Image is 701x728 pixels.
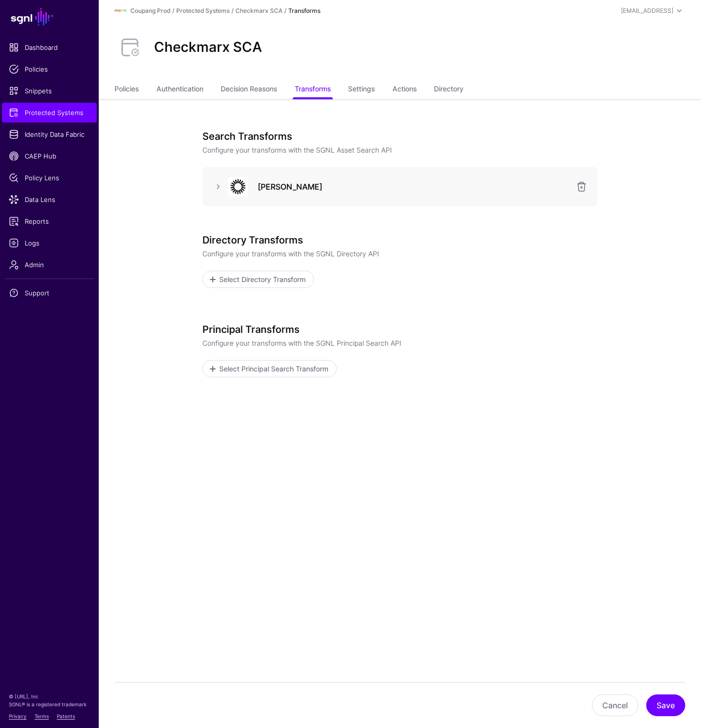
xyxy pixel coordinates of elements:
a: Settings [348,81,375,99]
span: Reports [9,216,90,226]
a: Policy Lens [2,168,97,188]
a: Protected Systems [176,7,230,14]
p: SGNL® is a registered trademark [9,700,90,708]
a: Coupang Prod [130,7,170,14]
a: Policies [115,81,139,99]
a: Decision Reasons [221,81,277,99]
h3: [PERSON_NAME] [258,181,570,193]
a: Checkmarx SCA [235,7,282,14]
a: Admin [2,255,97,275]
a: Actions [392,81,417,99]
span: Snippets [9,86,90,96]
a: Transforms [295,81,331,99]
span: Support [9,288,90,298]
a: Policies [2,59,97,79]
a: SGNL [6,6,93,28]
a: Data Lens [2,190,97,209]
a: Patents [57,713,75,719]
div: / [170,6,176,15]
span: Identity Data Fabric [9,129,90,139]
a: Directory [434,81,464,99]
span: Admin [9,260,90,270]
button: Save [646,694,685,716]
div: / [282,6,288,15]
span: Dashboard [9,42,90,52]
strong: Transforms [288,7,320,14]
h3: Principal Transforms [202,324,597,335]
a: Logs [2,233,97,253]
p: © [URL], Inc [9,692,90,700]
a: Protected Systems [2,103,97,122]
p: Configure your transforms with the SGNL Directory API [202,248,597,259]
img: svg+xml;base64,PHN2ZyB3aWR0aD0iNjQiIGhlaWdodD0iNjQiIHZpZXdCb3g9IjAgMCA2NCA2NCIgZmlsbD0ibm9uZSIgeG... [228,177,248,197]
h2: Checkmarx SCA [154,39,262,55]
span: CAEP Hub [9,151,90,161]
span: Logs [9,238,90,248]
p: Configure your transforms with the SGNL Principal Search API [202,338,597,348]
div: [EMAIL_ADDRESS] [621,6,673,15]
a: Reports [2,211,97,231]
span: Select Principal Search Transform [218,364,330,374]
img: svg+xml;base64,PHN2ZyBpZD0iTG9nbyIgeG1sbnM9Imh0dHA6Ly93d3cudzMub3JnLzIwMDAvc3ZnIiB3aWR0aD0iMTIxLj... [115,5,126,17]
span: Policy Lens [9,173,90,183]
a: Authentication [156,81,203,99]
button: Cancel [592,694,638,716]
span: Select Directory Transform [218,274,307,284]
p: Configure your transforms with the SGNL Asset Search API [202,145,597,155]
a: Terms [35,713,49,719]
h3: Search Transforms [202,130,597,142]
a: CAEP Hub [2,146,97,166]
a: Identity Data Fabric [2,124,97,144]
a: Snippets [2,81,97,101]
span: Data Lens [9,195,90,204]
a: Dashboard [2,38,97,57]
div: / [230,6,235,15]
span: Protected Systems [9,108,90,118]
a: Privacy [9,713,27,719]
h3: Directory Transforms [202,234,597,246]
span: Policies [9,64,90,74]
